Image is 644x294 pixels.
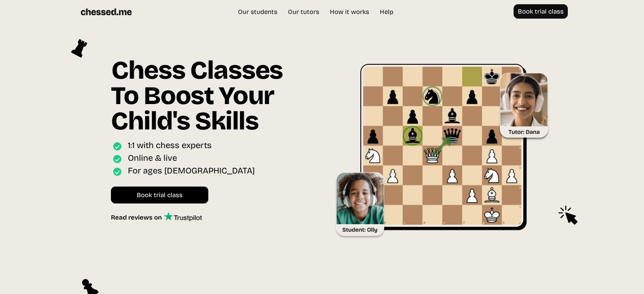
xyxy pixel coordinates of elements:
[111,187,208,203] a: Book trial class
[111,58,309,140] h1: Chess Classes To Boost Your Child's Skills
[326,8,373,16] a: How it works
[128,140,212,152] div: 1:1 with chess experts
[111,212,202,221] a: Read reviews on
[128,153,177,165] div: Online & live
[111,214,164,221] div: Read reviews on
[234,8,282,16] a: Our students
[514,4,568,19] a: Book trial class
[376,8,398,16] a: Help
[284,8,323,16] a: Our tutors
[128,165,255,178] div: For ages [DEMOGRAPHIC_DATA]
